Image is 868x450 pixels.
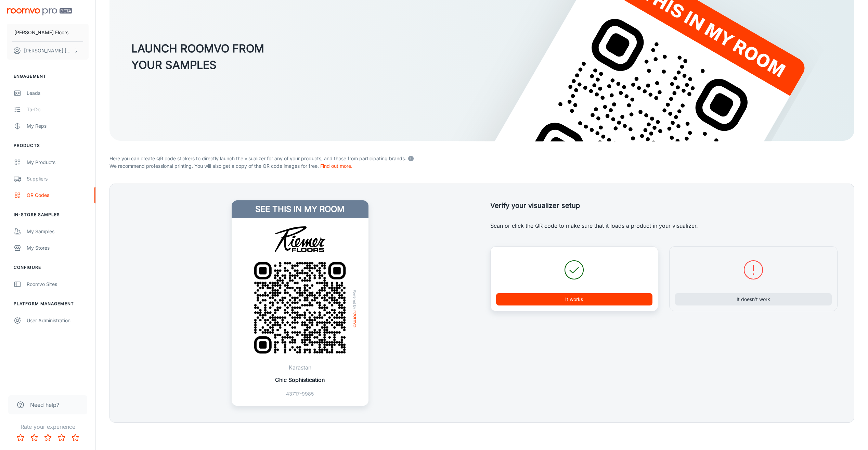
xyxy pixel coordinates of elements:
img: QR Code Example [244,252,355,363]
div: To-do [27,106,89,113]
img: roomvo [353,311,356,327]
button: Rate 5 star [68,431,82,445]
div: My Products [27,159,89,166]
div: Leads [27,89,89,97]
a: See this in my roomRiemer FloorsQR Code ExamplePowered byroomvoKarastanChic Sophistication43717-9985 [232,200,368,406]
div: Suppliers [27,175,89,183]
p: Karastan [275,363,325,372]
button: Rate 3 star [41,431,55,445]
a: Find out more. [320,163,352,169]
p: 43717-9985 [275,390,325,398]
p: Scan or click the QR code to make sure that it loads a product in your visualizer. [490,222,838,230]
p: [PERSON_NAME] Floors [14,29,68,36]
button: Rate 4 star [55,431,68,445]
img: Roomvo PRO Beta [7,8,72,15]
p: [PERSON_NAME] [PERSON_NAME] [24,47,72,54]
p: We recommend professional printing. You will also get a copy of the QR code images for free. [109,162,854,170]
div: User Administration [27,317,89,324]
p: Here you can create QR code stickers to directly launch the visualizer for any of your products, ... [109,153,854,162]
span: Need help? [30,401,59,409]
div: My Samples [27,228,89,235]
img: Riemer Floors [256,226,344,252]
button: It doesn’t work [675,293,832,305]
button: Rate 2 star [27,431,41,445]
span: Powered by [351,290,358,309]
p: Chic Sophistication [275,376,325,384]
button: Rate 1 star [14,431,27,445]
h5: Verify your visualizer setup [490,200,838,211]
p: Rate your experience [5,423,90,431]
div: Roomvo Sites [27,280,89,288]
h3: LAUNCH ROOMVO FROM YOUR SAMPLES [131,40,264,73]
h4: See this in my room [232,200,368,218]
button: It works [496,293,653,305]
div: My Stores [27,244,89,252]
button: [PERSON_NAME] [PERSON_NAME] [7,42,89,60]
button: [PERSON_NAME] Floors [7,24,89,41]
div: My Reps [27,122,89,130]
div: QR Codes [27,191,89,199]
